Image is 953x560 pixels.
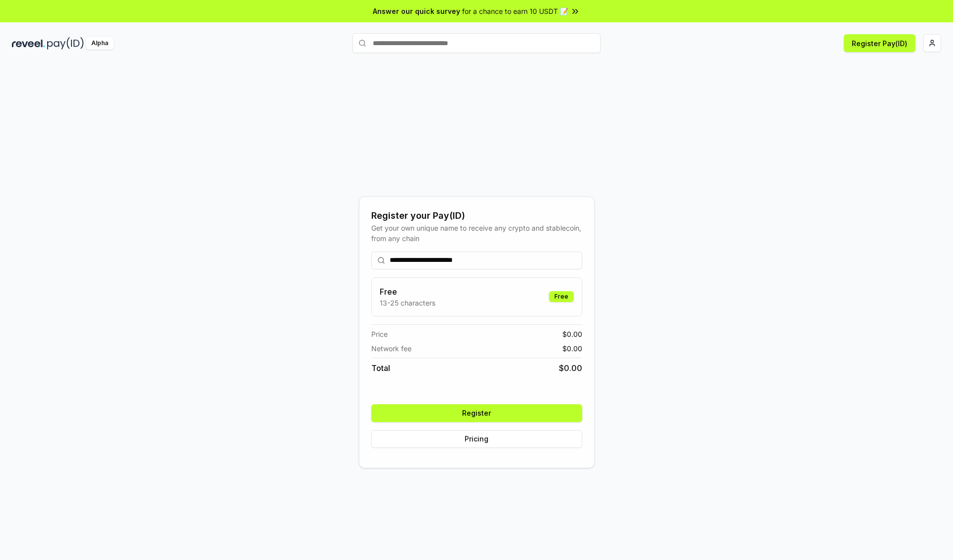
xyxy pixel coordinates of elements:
[373,6,460,16] span: Answer our quick survey
[562,329,582,339] span: $ 0.00
[12,37,45,50] img: reveel_dark
[549,291,574,302] div: Free
[562,343,582,354] span: $ 0.00
[371,209,582,223] div: Register your Pay(ID)
[844,34,915,52] button: Register Pay(ID)
[559,362,582,374] span: $ 0.00
[380,298,435,308] p: 13-25 characters
[371,430,582,448] button: Pricing
[371,404,582,422] button: Register
[371,343,411,354] span: Network fee
[371,362,390,374] span: Total
[380,286,435,298] h3: Free
[462,6,568,16] span: for a chance to earn 10 USDT 📝
[371,223,582,244] div: Get your own unique name to receive any crypto and stablecoin, from any chain
[47,37,84,50] img: pay_id
[86,37,114,50] div: Alpha
[371,329,388,339] span: Price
